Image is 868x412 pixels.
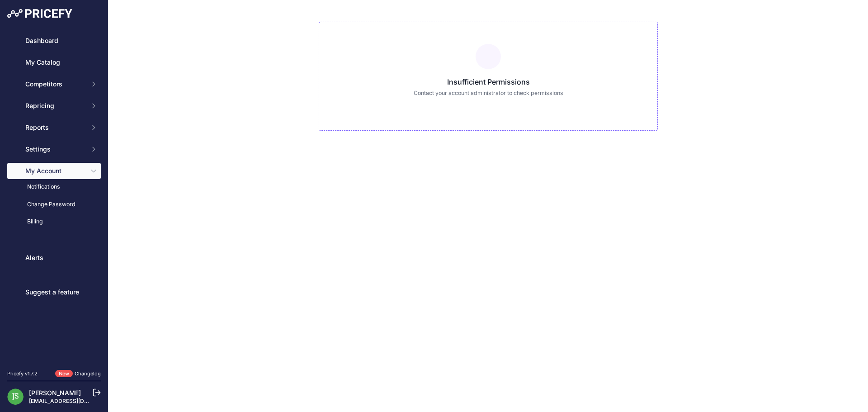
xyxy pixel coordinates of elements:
div: Billing [7,214,101,230]
button: Repricing [7,98,101,114]
button: My Account [7,163,101,179]
p: Contact your account administrator to check permissions [326,89,650,98]
span: Reports [25,123,85,132]
button: Reports [7,119,101,136]
span: New [55,370,73,378]
span: My Account [25,166,85,175]
span: Settings [25,145,85,154]
h3: Insufficient Permissions [326,76,650,87]
a: Notifications [7,179,101,195]
a: Changelog [75,370,101,377]
a: [EMAIL_ADDRESS][DOMAIN_NAME] [29,398,123,404]
img: Pricefy Logo [7,9,72,18]
a: Alerts [7,250,101,266]
button: Competitors [7,76,101,92]
a: My Catalog [7,54,101,71]
a: Suggest a feature [7,284,101,300]
a: Dashboard [7,33,101,49]
div: Pricefy v1.7.2 [7,370,38,378]
span: Competitors [25,80,85,89]
span: Repricing [25,101,85,110]
button: Settings [7,141,101,157]
a: Change Password [7,197,101,213]
a: [PERSON_NAME] [29,389,81,397]
nav: Sidebar [7,33,101,359]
